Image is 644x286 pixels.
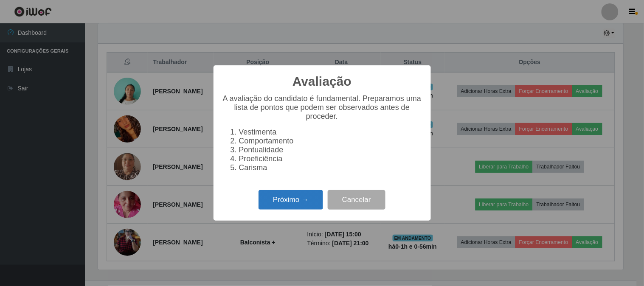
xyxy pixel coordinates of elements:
h2: Avaliação [292,74,352,89]
li: Vestimenta [239,128,422,137]
button: Próximo → [259,190,323,210]
li: Proeficiência [239,154,422,163]
button: Cancelar [328,190,385,210]
li: Comportamento [239,137,422,146]
li: Pontualidade [239,146,422,154]
li: Carisma [239,163,422,172]
p: A avaliação do candidato é fundamental. Preparamos uma lista de pontos que podem ser observados a... [222,94,422,121]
